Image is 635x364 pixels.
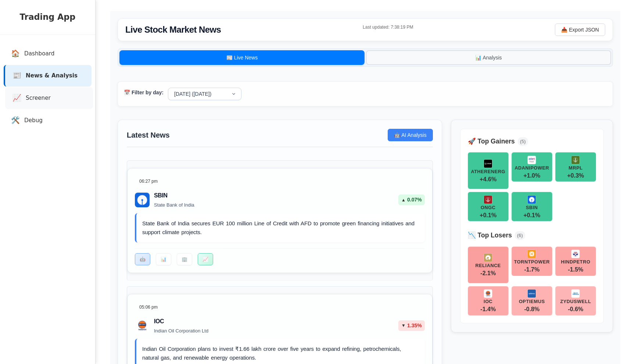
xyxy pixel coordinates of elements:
[11,115,20,126] span: 🛠️
[571,156,580,164] img: MRPL
[555,152,596,182] button: MRPLMRPL+0.3%
[366,50,611,65] button: 📊 Analysis
[571,250,580,258] img: HINDPETRO
[568,267,584,273] span: -1.5 %
[24,116,43,125] span: Debug
[480,212,496,218] span: + 0.1 %
[198,253,213,265] button: 📈
[527,250,536,258] img: TORNTPOWER
[5,87,93,109] a: 📈Screener
[7,11,88,23] h2: Trading App
[139,178,158,185] span: 06:27 pm
[480,306,496,312] span: -1.4 %
[156,253,171,265] button: 📊
[468,247,509,283] button: RELIANCERELIANCE-2.1%
[512,247,552,276] button: TORNTPOWERTORNTPOWER-1.7%
[512,192,552,221] button: SBINSBIN+0.1%
[401,322,406,329] span: ▼
[154,201,194,209] p: State Bank of India
[476,263,501,268] div: RELIANCE
[119,50,365,65] button: 📰 Live News
[135,193,150,207] img: State Bank of India
[523,212,540,218] span: + 0.1 %
[518,137,528,146] span: ( 5 )
[12,93,21,103] span: 📈
[135,318,150,333] img: Indian Oil Corporation Ltd
[401,197,406,203] span: ▲
[527,289,536,298] img: OPTIEMUS
[142,219,419,237] p: State Bank of India secures EUR 100 million Line of Credit with AFD to promote green financing in...
[125,23,221,36] h2: Live Stock Market News
[484,289,492,298] img: IOC
[363,24,413,30] p: Last updated: 7:38:19 PM
[135,253,150,265] button: 🤖
[527,156,536,164] img: ADANIPOWER
[571,289,580,298] img: ZYDUSWELL
[124,89,164,97] label: 📅 Filter by day:
[481,205,495,210] div: ONGC
[527,195,536,204] img: SBIN
[512,286,552,316] button: OPTIEMUSOPTIEMUS-0.8%
[567,173,584,179] span: + 0.3 %
[139,304,158,310] span: 05:06 pm
[515,231,525,240] span: ( 6 )
[524,306,539,312] span: -0.8 %
[154,317,208,326] h3: IOC
[514,166,549,171] div: ADANIPOWER
[177,253,192,265] button: 🏢
[154,191,194,200] h3: SBIN
[11,48,20,59] span: 🏠
[388,129,433,141] button: 🤖 AI Analysis
[468,152,509,189] button: ATHERENERGATHERENERG+4.6%
[398,320,425,331] div: 1.35 %
[555,247,596,276] button: HINDPETROHINDPETRO-1.5%
[468,136,515,146] h4: 🚀 Top Gainers
[480,270,496,276] span: -2.1 %
[471,170,505,174] div: ATHERENERG
[24,50,54,58] span: Dashboard
[512,152,552,182] button: ADANIPOWERADANIPOWER+1.0%
[555,23,605,36] button: 📥 Export JSON
[4,65,92,87] a: 📰News & Analysis
[526,205,538,210] div: SBIN
[524,267,539,273] span: -1.7 %
[142,345,419,362] p: Indian Oil Corporation plans to invest ₹1.66 lakh crore over five years to expand refining, petro...
[4,110,92,131] a: 🛠️Debug
[519,299,545,304] div: OPTIEMUS
[514,260,550,265] div: TORNTPOWER
[560,299,591,304] div: ZYDUSWELL
[568,306,584,312] span: -0.6 %
[154,327,208,335] p: Indian Oil Corporation Ltd
[555,286,596,316] button: ZYDUSWELLZYDUSWELL-0.6%
[398,194,425,205] div: 0.07 %
[468,192,509,221] button: ONGCONGC+0.1%
[480,176,496,182] span: + 4.6 %
[484,159,492,168] img: ATHERENERG
[484,253,492,262] img: RELIANCE
[484,299,492,304] div: IOC
[523,173,540,179] span: + 1.0 %
[4,43,92,65] a: 🏠Dashboard
[127,130,170,141] h3: Latest News
[26,94,51,102] span: Screener
[568,166,582,171] div: MRPL
[468,286,509,316] button: IOCIOC-1.4%
[561,260,591,265] div: HINDPETRO
[26,72,78,80] span: News & Analysis
[484,195,492,204] img: ONGC
[468,230,512,240] h4: 📉 Top Losers
[12,70,21,81] span: 📰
